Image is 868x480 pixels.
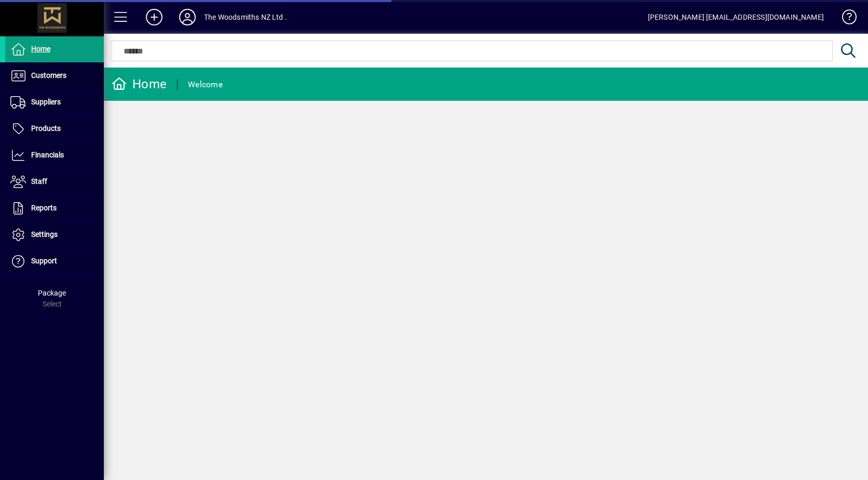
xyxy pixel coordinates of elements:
[834,2,855,36] a: Knowledge Base
[5,142,104,168] a: Financials
[5,222,104,248] a: Settings
[648,9,824,25] div: [PERSON_NAME] [EMAIL_ADDRESS][DOMAIN_NAME]
[138,8,171,26] button: Add
[5,116,104,142] a: Products
[5,195,104,221] a: Reports
[171,8,204,26] button: Profile
[31,204,57,212] span: Reports
[204,9,287,25] div: The Woodsmiths NZ Ltd .
[31,151,64,159] span: Financials
[5,63,104,89] a: Customers
[112,76,167,92] div: Home
[31,71,66,79] span: Customers
[31,45,50,53] span: Home
[38,289,66,297] span: Package
[188,76,223,93] div: Welcome
[31,230,58,238] span: Settings
[31,177,47,185] span: Staff
[31,124,61,132] span: Products
[31,98,61,106] span: Suppliers
[5,169,104,195] a: Staff
[31,257,57,265] span: Support
[5,89,104,115] a: Suppliers
[5,248,104,274] a: Support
